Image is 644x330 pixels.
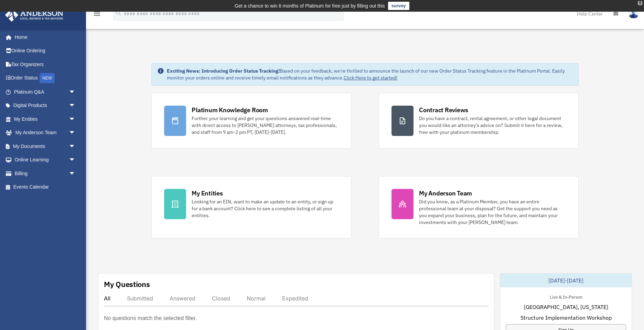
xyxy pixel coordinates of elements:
span: arrow_drop_down [69,99,83,113]
div: All [104,295,110,302]
a: Contract Reviews Do you have a contract, rental agreement, or other legal document you would like... [379,93,579,149]
a: Click Here to get started! [344,75,397,81]
strong: Exciting News: Introducing Order Status Tracking! [167,68,280,74]
a: My Entities Looking for an EIN, want to make an update to an entity, or sign up for a bank accoun... [151,176,351,238]
span: arrow_drop_down [69,167,83,181]
div: Platinum Knowledge Room [192,106,268,114]
a: Order StatusNEW [5,71,86,85]
div: Answered [170,295,195,302]
p: No questions match the selected filter. [104,313,197,323]
div: Get a chance to win 6 months of Platinum for free just by filling out this [235,2,385,10]
img: Anderson Advisors Platinum Portal [3,8,65,22]
span: arrow_drop_down [69,112,83,126]
a: My Documentsarrow_drop_down [5,139,86,153]
a: Platinum Knowledge Room Further your learning and get your questions answered real-time with dire... [151,93,351,149]
a: Events Calendar [5,180,86,194]
div: My Anderson Team [419,189,472,198]
a: Online Ordering [5,44,86,58]
a: Billingarrow_drop_down [5,167,86,180]
span: arrow_drop_down [69,85,83,99]
div: NEW [40,73,55,83]
span: arrow_drop_down [69,153,83,167]
div: [DATE]-[DATE] [500,274,632,287]
a: Online Learningarrow_drop_down [5,153,86,167]
div: Expedited [282,295,308,302]
i: menu [93,10,101,18]
a: My Entitiesarrow_drop_down [5,112,86,126]
a: Tax Organizers [5,57,86,71]
div: Submitted [127,295,153,302]
div: close [638,1,642,5]
a: Platinum Q&Aarrow_drop_down [5,85,86,99]
div: Did you know, as a Platinum Member, you have an entire professional team at your disposal? Get th... [419,198,566,226]
div: My Entities [192,189,223,198]
a: survey [388,2,409,10]
div: Looking for an EIN, want to make an update to an entity, or sign up for a bank account? Click her... [192,198,339,219]
span: arrow_drop_down [69,126,83,140]
i: search [115,9,122,17]
div: Closed [212,295,230,302]
span: [GEOGRAPHIC_DATA], [US_STATE] [524,303,608,311]
div: Contract Reviews [419,106,468,114]
span: arrow_drop_down [69,139,83,153]
div: Further your learning and get your questions answered real-time with direct access to [PERSON_NAM... [192,115,339,136]
div: Based on your feedback, we're thrilled to announce the launch of our new Order Status Tracking fe... [167,67,573,81]
a: My Anderson Teamarrow_drop_down [5,126,86,140]
div: Do you have a contract, rental agreement, or other legal document you would like an attorney's ad... [419,115,566,136]
a: Digital Productsarrow_drop_down [5,99,86,113]
a: menu [93,12,101,18]
img: User Pic [629,9,639,19]
div: My Questions [104,279,150,289]
a: Home [5,30,83,44]
div: Normal [247,295,266,302]
div: Live & In-Person [544,293,588,300]
a: My Anderson Team Did you know, as a Platinum Member, you have an entire professional team at your... [379,176,579,238]
span: Structure Implementation Workshop [520,313,612,322]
